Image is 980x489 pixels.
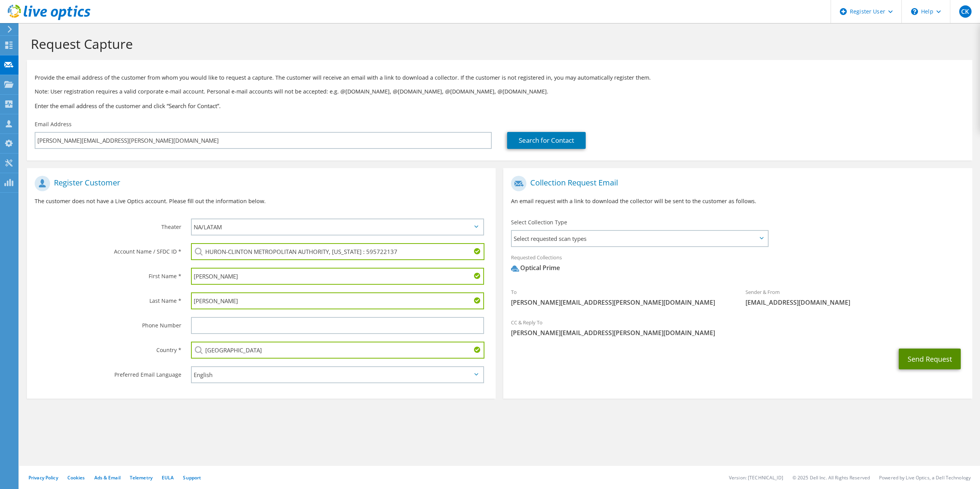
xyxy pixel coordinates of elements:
[959,5,972,18] span: CK
[162,474,174,481] a: EULA
[899,349,961,369] button: Send Request
[738,284,972,310] div: Sender & From
[729,474,783,481] li: Version: [TECHNICAL_ID]
[511,197,964,205] p: An email request with a link to download the collector will be sent to the customer as follows.
[35,102,965,110] h3: Enter the email address of the customer and click “Search for Contact”.
[35,73,965,82] p: Provide the email address of the customer from whom you would like to request a capture. The cust...
[35,243,181,255] label: Account Name / SFDC ID *
[35,292,181,305] label: Last Name *
[745,298,965,307] span: [EMAIL_ADDRESS][DOMAIN_NAME]
[94,474,121,481] a: Ads & Email
[507,132,586,149] a: Search for Contact
[503,314,972,341] div: CC & Reply To
[35,87,965,96] p: Note: User registration requires a valid corporate e-mail account. Personal e-mail accounts will ...
[35,120,72,128] label: Email Address
[35,317,181,329] label: Phone Number
[31,36,965,52] h1: Request Capture
[911,8,918,15] svg: \n
[511,176,960,191] h1: Collection Request Email
[511,329,964,337] span: [PERSON_NAME][EMAIL_ADDRESS][PERSON_NAME][DOMAIN_NAME]
[35,366,181,379] label: Preferred Email Language
[511,298,730,307] span: [PERSON_NAME][EMAIL_ADDRESS][PERSON_NAME][DOMAIN_NAME]
[130,474,152,481] a: Telemetry
[35,268,181,280] label: First Name *
[35,219,181,231] label: Theater
[511,264,560,272] div: Optical Prime
[35,176,484,191] h1: Register Customer
[28,474,58,481] a: Privacy Policy
[511,219,567,226] label: Select Collection Type
[503,249,972,280] div: Requested Collections
[183,474,201,481] a: Support
[35,197,488,205] p: The customer does not have a Live Optics account. Please fill out the information below.
[67,474,85,481] a: Cookies
[792,474,870,481] li: © 2025 Dell Inc. All Rights Reserved
[503,284,738,310] div: To
[35,342,181,354] label: Country *
[512,231,767,246] span: Select requested scan types
[879,474,971,481] li: Powered by Live Optics, a Dell Technology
